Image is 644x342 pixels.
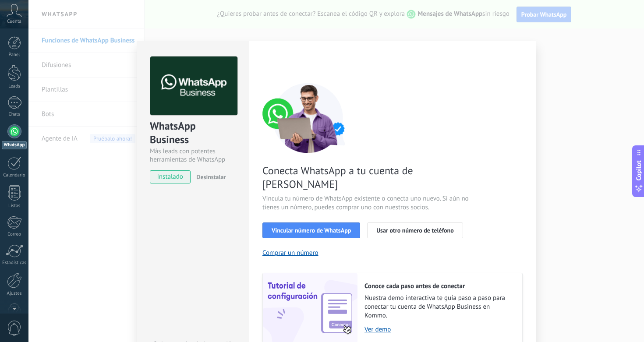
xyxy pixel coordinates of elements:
[262,164,471,191] span: Conecta WhatsApp a tu cuenta de [PERSON_NAME]
[2,291,27,296] div: Ajustes
[2,52,27,58] div: Panel
[196,173,226,181] span: Desinstalar
[262,249,318,257] button: Comprar un número
[2,232,27,237] div: Correo
[193,170,226,183] button: Desinstalar
[150,119,236,147] div: WhatsApp Business
[2,260,27,266] div: Estadísticas
[2,112,27,117] div: Chats
[150,147,236,164] div: Más leads con potentes herramientas de WhatsApp
[150,170,190,183] span: instalado
[367,222,463,238] button: Usar otro número de teléfono
[2,84,27,89] div: Leads
[262,222,360,238] button: Vincular número de WhatsApp
[272,227,351,233] span: Vincular número de WhatsApp
[262,194,471,212] span: Vincula tu número de WhatsApp existente o conecta uno nuevo. Si aún no tienes un número, puedes c...
[2,203,27,209] div: Listas
[364,325,513,334] a: Ver demo
[2,141,27,149] div: WhatsApp
[634,160,643,180] span: Copilot
[364,294,513,320] span: Nuestra demo interactiva te guía paso a paso para conectar tu cuenta de WhatsApp Business en Kommo.
[262,83,354,153] img: connect number
[376,227,453,233] span: Usar otro número de teléfono
[364,282,513,290] h2: Conoce cada paso antes de conectar
[7,19,21,25] span: Cuenta
[150,56,237,116] img: logo_main.png
[2,173,27,178] div: Calendario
